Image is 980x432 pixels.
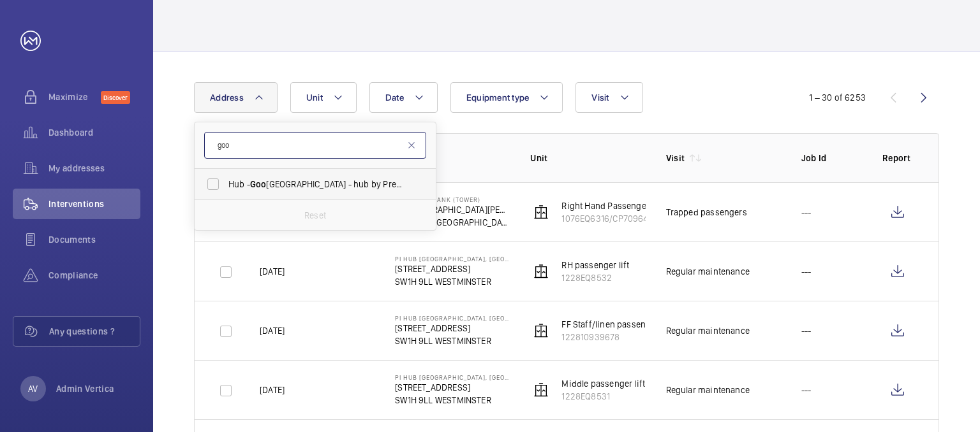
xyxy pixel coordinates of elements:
[228,178,404,191] span: Hub - [GEOGRAPHIC_DATA] - hub by Premier Inn [GEOGRAPHIC_DATA] [STREET_ADDRESS]
[561,318,724,331] p: FF Staff/linen passenger lift Fire Fighting
[533,205,549,220] img: elevator.svg
[801,206,812,219] p: ---
[561,377,645,390] p: Middle passenger lift
[561,259,629,271] p: RH passenger lift
[450,82,563,113] button: Equipment type
[395,373,510,381] p: PI Hub [GEOGRAPHIC_DATA], [GEOGRAPHIC_DATA]
[56,382,114,395] p: Admin Vertica
[48,126,140,139] span: Dashboard
[306,92,323,103] span: Unit
[204,132,426,159] input: Search by address
[290,82,357,113] button: Unit
[28,382,38,395] p: AV
[101,91,130,104] span: Discover
[561,390,645,403] p: 1228EQ8531
[533,264,549,279] img: elevator.svg
[385,92,404,103] span: Date
[395,394,510,407] p: SW1H 9LL WESTMINSTER
[260,384,285,396] p: [DATE]
[48,162,140,175] span: My addresses
[304,209,326,222] p: Reset
[530,152,645,164] p: Unit
[210,92,244,103] span: Address
[250,179,267,189] span: Goo
[533,323,549,338] img: elevator.svg
[591,92,609,103] span: Visit
[666,324,750,337] div: Regular maintenance
[666,384,750,396] div: Regular maintenance
[48,198,140,210] span: Interventions
[395,263,510,275] p: [STREET_ADDRESS]
[395,216,510,229] p: EC3R 8EE [GEOGRAPHIC_DATA]
[801,265,812,278] p: ---
[48,269,140,282] span: Compliance
[48,90,101,103] span: Maximize
[260,324,285,337] p: [DATE]
[466,92,530,103] span: Equipment type
[395,255,510,263] p: PI Hub [GEOGRAPHIC_DATA], [GEOGRAPHIC_DATA]
[801,384,812,396] p: ---
[533,382,549,398] img: elevator.svg
[395,196,510,203] p: PI London Bank (Tower)
[395,203,510,216] p: 20 [GEOGRAPHIC_DATA][PERSON_NAME][PERSON_NAME]
[561,212,685,225] p: 1076EQ6316/CP70964
[561,331,724,343] p: 122810939678
[666,265,750,278] div: Regular maintenance
[575,82,642,113] button: Visit
[395,322,510,335] p: [STREET_ADDRESS]
[395,275,510,288] p: SW1H 9LL WESTMINSTER
[666,206,747,219] div: Trapped passengers
[369,82,438,113] button: Date
[48,233,140,246] span: Documents
[666,152,685,164] p: Visit
[194,82,278,113] button: Address
[395,335,510,347] p: SW1H 9LL WESTMINSTER
[395,314,510,322] p: PI Hub [GEOGRAPHIC_DATA], [GEOGRAPHIC_DATA]
[260,265,285,278] p: [DATE]
[801,324,812,337] p: ---
[561,199,685,212] p: Right Hand Passenger Lift No 2
[395,381,510,394] p: [STREET_ADDRESS]
[395,152,510,164] p: Address
[809,91,866,104] div: 1 – 30 of 6253
[801,152,862,164] p: Job Id
[49,325,140,338] span: Any questions ?
[882,152,913,164] p: Report
[561,271,629,284] p: 1228EQ8532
